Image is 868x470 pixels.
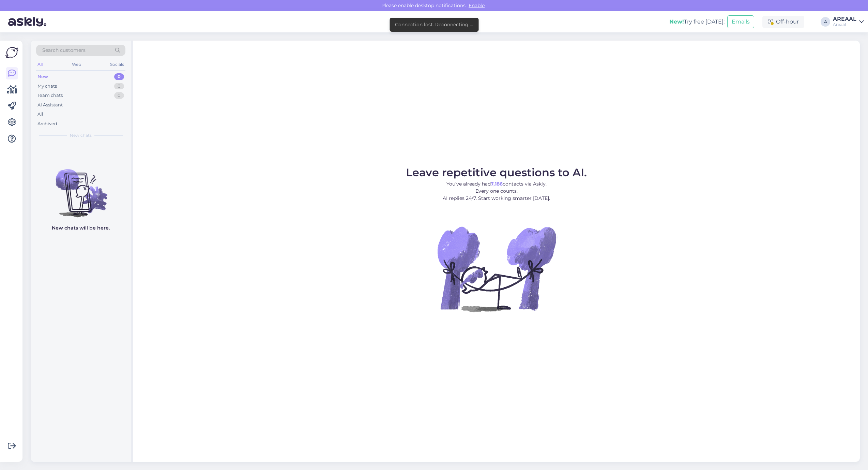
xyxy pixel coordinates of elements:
[37,102,63,108] div: AI Assistant
[435,207,558,330] img: No Chat active
[114,73,124,80] div: 0
[37,73,48,80] div: New
[833,16,856,22] div: AREAAL
[762,16,804,28] div: Off-hour
[833,16,864,27] a: AREAALAreaal
[37,111,43,118] div: All
[37,120,57,127] div: Archived
[114,83,124,90] div: 0
[36,60,44,69] div: All
[491,181,503,187] b: 7,186
[727,15,754,28] button: Emails
[821,17,830,27] div: A
[406,180,587,202] p: You’ve already had contacts via Askly. Every one counts. AI replies 24/7. Start working smarter [...
[5,46,18,59] img: Askly Logo
[70,132,92,138] span: New chats
[52,224,110,232] p: New chats will be here.
[395,21,473,28] div: Connection lost. Reconnecting ...
[669,18,684,25] b: New!
[833,22,856,27] div: Areaal
[109,60,125,69] div: Socials
[467,2,487,9] span: Enable
[37,92,63,99] div: Team chats
[37,83,57,90] div: My chats
[114,92,124,99] div: 0
[71,60,82,69] div: Web
[406,166,587,179] span: Leave repetitive questions to AI.
[669,18,725,26] div: Try free [DATE]:
[31,157,131,218] img: No chats
[42,47,86,54] span: Search customers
